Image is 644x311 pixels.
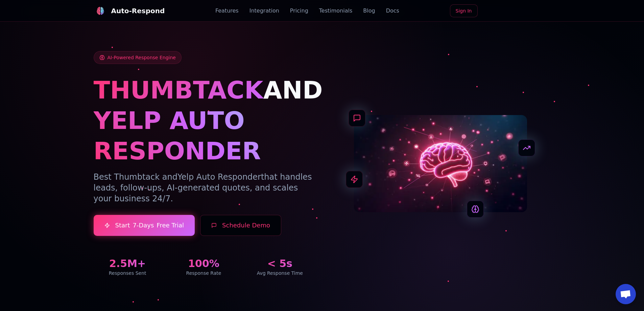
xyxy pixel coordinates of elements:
span: 7-Days [133,221,154,230]
a: Sign In [450,4,478,17]
span: AI-Powered Response Engine [108,54,176,61]
button: Schedule Demo [200,215,281,236]
img: AI Neural Network Brain [354,115,527,213]
p: Best Thumbtack and that handles leads, follow-ups, AI-generated quotes, and scales your business ... [94,172,314,204]
iframe: Sign in with Google Button [480,4,554,19]
a: Blog [363,7,375,15]
span: THUMBTACK [94,76,263,104]
div: Response Rate [170,270,238,276]
span: AND [263,76,323,104]
div: Responses Sent [94,270,162,276]
a: Integration [249,7,279,15]
div: 100% [170,258,238,270]
a: Docs [386,7,399,15]
div: Avg Response Time [246,270,314,276]
a: Start7-DaysFree Trial [94,215,195,236]
div: 2.5M+ [94,258,162,270]
span: Yelp Auto Responder [177,172,261,182]
a: Testimonials [319,7,353,15]
h1: YELP AUTO RESPONDER [94,105,314,166]
div: Auto-Respond [111,6,165,16]
img: logo.svg [96,7,104,15]
a: Features [215,7,239,15]
div: < 5s [246,258,314,270]
a: Open chat [616,284,636,304]
a: Auto-Respond [94,4,165,18]
a: Pricing [290,7,308,15]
